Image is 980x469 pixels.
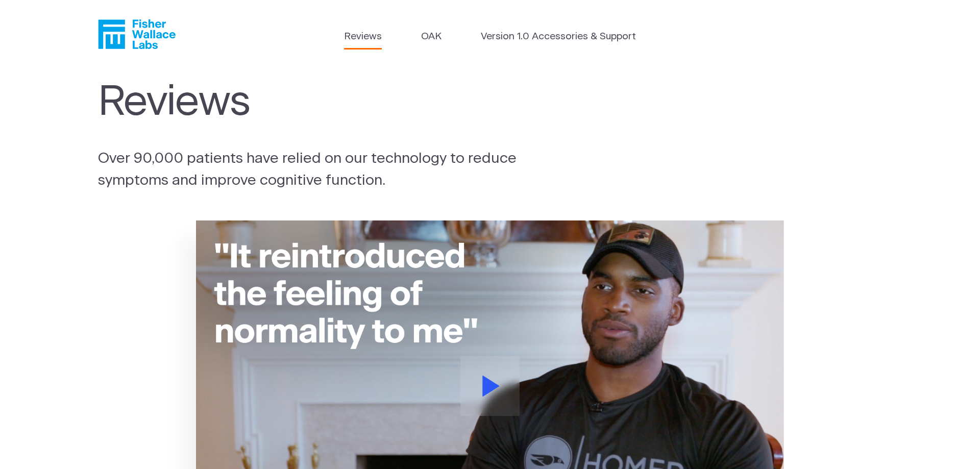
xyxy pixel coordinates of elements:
[98,79,539,127] h1: Reviews
[98,147,544,191] p: Over 90,000 patients have relied on our technology to reduce symptoms and improve cognitive funct...
[98,19,176,49] a: Fisher Wallace
[482,376,500,397] svg: Play
[344,30,382,44] a: Reviews
[481,30,636,44] a: Version 1.0 Accessories & Support
[421,30,442,44] a: OAK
